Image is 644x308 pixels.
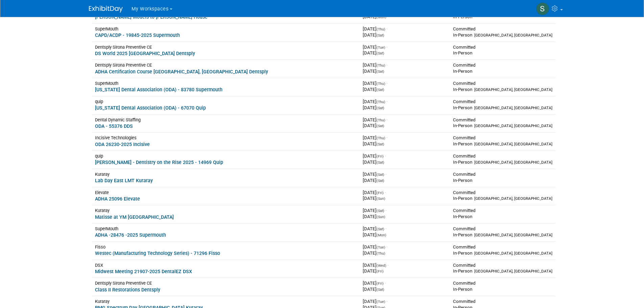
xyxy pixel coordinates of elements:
a: Lab Day East LMT Kuraray [95,178,153,183]
span: (Sat) [377,209,384,213]
div: [DATE] [363,87,448,93]
span: (Thu) [377,136,385,140]
td: [DATE] [360,151,450,169]
span: - [385,153,386,159]
span: - [386,45,388,50]
td: [DATE] [360,205,450,223]
div: [DATE] [363,68,448,74]
span: My Workspaces [132,6,169,12]
td: [DATE] [360,278,450,296]
a: ODA - 55376 DDS [95,123,133,129]
td: [DATE] [360,114,450,133]
td: [DATE] [360,96,450,114]
div: Committed [453,299,552,305]
div: [DATE] [363,177,448,184]
div: Kuraray [95,171,358,177]
a: Midwest Meeting 21907-2025 DentalEZ DSX [95,269,192,274]
span: (Tue) [377,300,385,304]
a: Matisse at YM [GEOGRAPHIC_DATA] [95,214,174,220]
span: (Fri) [377,281,384,286]
div: [DATE] [363,286,448,292]
div: In-Person [453,159,552,165]
span: [GEOGRAPHIC_DATA], [GEOGRAPHIC_DATA] [474,269,552,274]
span: (Thu) [377,27,385,31]
span: [GEOGRAPHIC_DATA], [GEOGRAPHIC_DATA] [474,233,552,237]
span: (Sat) [377,142,384,146]
div: Dentsply Sirona Preventive CE [95,44,358,50]
div: In-Person [453,141,552,147]
span: - [386,299,388,304]
div: In-Person [453,214,552,220]
span: (Fri) [377,269,384,274]
a: [US_STATE] Dental Association (ODA) - 67070 Quip [95,105,206,111]
a: [PERSON_NAME] - Dentistry on the Rise 2025 - 14969 Quip [95,160,223,165]
td: [DATE] [360,23,450,42]
div: [DATE] [363,32,448,38]
img: ExhibitDay [89,6,123,13]
a: CAPD/ACDP - 19845-2025 Supermouth [95,32,180,38]
span: - [386,63,388,68]
div: In-Person [453,32,552,38]
a: [US_STATE] Dental Association (ODA) - 83780 Supermouth [95,87,222,92]
span: (Fri) [377,191,384,195]
a: ADHA 25096 Elevate [95,196,140,202]
a: ADHA -28476 -2025 Supermouth [95,232,166,238]
span: (Sat) [377,160,384,165]
span: (Thu) [377,251,385,256]
img: Samantha Meyers [536,2,549,15]
span: [GEOGRAPHIC_DATA], [GEOGRAPHIC_DATA] [474,33,552,38]
div: In-Person [453,123,552,129]
div: Committed [453,208,552,214]
span: [GEOGRAPHIC_DATA], [GEOGRAPHIC_DATA] [474,105,552,110]
div: [DATE] [363,123,448,129]
span: (Thu) [377,81,385,86]
div: SuperMouth [95,80,358,86]
div: [DATE] [363,105,448,111]
div: Committed [453,80,552,87]
span: - [386,117,388,122]
span: - [385,172,387,177]
span: (Sat) [377,51,384,55]
div: Committed [453,117,552,123]
div: Committed [453,26,552,32]
div: In-Person [453,232,552,238]
span: (Mon) [377,15,386,19]
div: Committed [453,62,552,68]
div: [DATE] [363,159,448,165]
span: - [387,263,389,268]
div: [DATE] [363,141,448,147]
div: Committed [453,44,552,50]
a: Westec (Manufacturing Technology Series) - 71296 Fisso [95,251,220,256]
span: - [386,81,388,86]
span: (Mon) [377,233,386,237]
td: [DATE] [360,241,450,260]
a: ODA 26230-2025 Incisive [95,142,150,147]
span: - [386,99,388,104]
div: [DATE] [363,268,448,274]
div: [DATE] [363,250,448,256]
div: [DATE] [363,232,448,238]
span: (Thu) [377,118,385,122]
a: DS World 2025 [GEOGRAPHIC_DATA] Dentsply [95,51,195,56]
span: - [386,244,388,250]
div: [DATE] [363,214,448,220]
div: quip [95,153,358,159]
td: [DATE] [360,42,450,60]
div: Committed [453,171,552,177]
div: Dentsply Sirona Preventive CE [95,280,358,286]
a: ADHA Certification Course [GEOGRAPHIC_DATA], [GEOGRAPHIC_DATA] Dentsply [95,69,268,74]
td: [DATE] [360,260,450,278]
span: (Thu) [377,100,385,104]
div: [DATE] [363,50,448,56]
div: In-Person [453,105,552,111]
span: [GEOGRAPHIC_DATA], [GEOGRAPHIC_DATA] [474,123,552,128]
div: Committed [453,99,552,105]
div: In-Person [453,87,552,93]
div: In-Person [453,286,552,292]
div: [DATE] [363,195,448,202]
span: (Thu) [377,63,385,68]
span: [GEOGRAPHIC_DATA], [GEOGRAPHIC_DATA] [474,87,552,92]
span: - [385,208,387,213]
div: Kuraray [95,299,358,304]
div: In-Person [453,50,552,56]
